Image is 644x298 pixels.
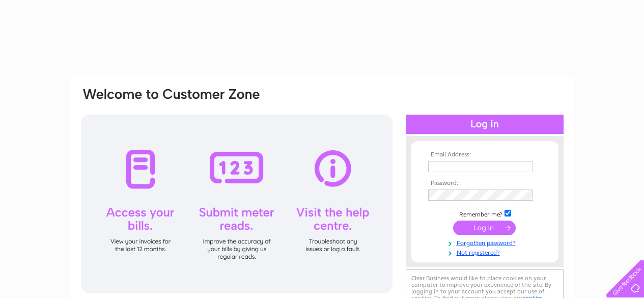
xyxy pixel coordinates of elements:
input: Submit [453,221,516,235]
a: Forgotten password? [428,237,544,247]
th: Password: [426,180,544,187]
th: Email Address: [426,151,544,158]
a: Not registered? [428,247,544,257]
td: Remember me? [426,208,544,219]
